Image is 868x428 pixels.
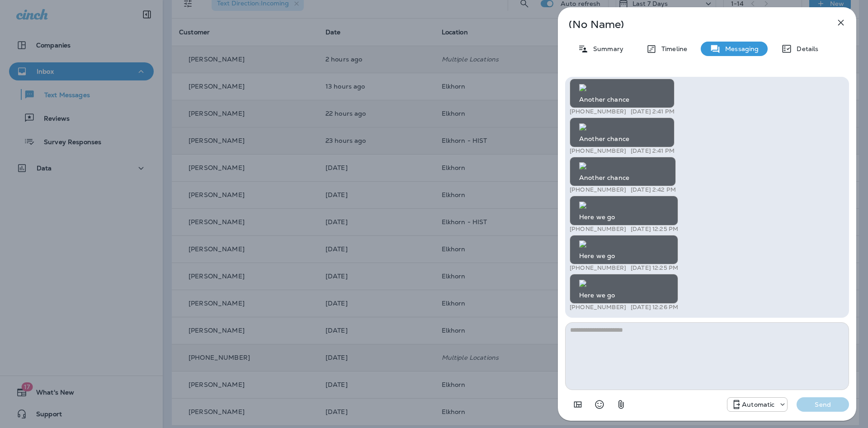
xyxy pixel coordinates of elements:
[579,280,586,287] img: twilio-download
[590,395,609,414] button: Select an emoji
[570,235,678,265] div: Here we go
[570,274,678,304] div: Here we go
[570,157,676,187] div: Another chance
[579,123,586,131] img: twilio-download
[579,162,586,169] img: twilio-download
[570,196,678,226] div: Here we go
[579,84,586,91] img: twilio-download
[570,118,675,147] div: Another chance
[792,45,818,52] p: Details
[579,240,586,248] img: twilio-download
[631,108,675,115] p: [DATE] 2:41 PM
[631,226,678,233] p: [DATE] 12:25 PM
[570,264,626,272] p: [PHONE_NUMBER]
[570,186,626,193] p: [PHONE_NUMBER]
[631,186,676,193] p: [DATE] 2:42 PM
[579,202,586,209] img: twilio-download
[570,304,626,311] p: [PHONE_NUMBER]
[570,147,626,155] p: [PHONE_NUMBER]
[570,226,626,233] p: [PHONE_NUMBER]
[570,108,626,115] p: [PHONE_NUMBER]
[742,401,774,408] p: Automatic
[569,395,587,414] button: Add in a premade template
[657,45,687,52] p: Timeline
[570,79,675,108] div: Another chance
[569,21,816,28] p: (No Name)
[589,45,623,52] p: Summary
[631,147,675,155] p: [DATE] 2:41 PM
[721,45,759,52] p: Messaging
[631,304,678,311] p: [DATE] 12:26 PM
[631,264,678,272] p: [DATE] 12:25 PM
